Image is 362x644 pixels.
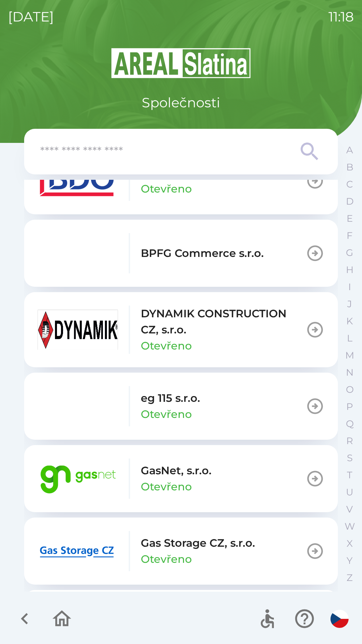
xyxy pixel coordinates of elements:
p: S [347,452,353,464]
p: N [346,367,354,378]
p: T [347,469,352,481]
p: F [347,230,353,241]
button: F [341,227,358,244]
button: M [341,347,358,364]
p: L [347,332,352,344]
p: W [345,521,355,532]
button: S [341,449,358,467]
button: BPFG Commerce s.r.o. [24,220,338,287]
button: Z [341,569,358,586]
p: eg 115 s.r.o. [141,390,200,406]
button: J [341,296,358,313]
button: C [341,176,358,193]
button: U [341,484,358,501]
p: X [347,538,353,549]
p: A [346,144,353,156]
p: BPFG Commerce s.r.o. [141,245,264,261]
button: G [341,244,358,261]
button: T [341,467,358,484]
button: Y [341,552,358,569]
p: O [346,384,354,395]
p: M [345,350,354,361]
p: D [346,196,354,207]
p: [DATE] [8,7,54,27]
p: B [346,161,353,173]
img: 95bd5263-4d84-4234-8c68-46e365c669f1.png [38,459,118,499]
p: Q [346,418,354,430]
img: 1a4889b5-dc5b-4fa6-815e-e1339c265386.png [38,386,118,426]
button: GasNet, s.r.o.Otevřeno [24,445,338,512]
button: DYNAMIK CONSTRUCTION CZ, s.r.o.Otevřeno [24,292,338,367]
button: R [341,432,358,449]
img: cs flag [330,610,349,628]
button: A [341,142,358,159]
p: Gas Storage CZ, s.r.o. [141,535,255,551]
button: Q [341,415,358,432]
p: H [346,264,354,276]
button: B [341,159,358,176]
button: P [341,398,358,415]
img: ae7449ef-04f1-48ed-85b5-e61960c78b50.png [38,161,118,201]
button: H [341,261,358,278]
p: DYNAMIK CONSTRUCTION CZ, s.r.o. [141,306,306,338]
p: Společnosti [142,93,220,113]
button: D [341,193,358,210]
p: Otevřeno [141,406,192,422]
p: Otevřeno [141,338,192,354]
button: X [341,535,358,552]
button: N [341,364,358,381]
p: V [346,503,353,515]
p: I [348,281,351,293]
img: Logo [24,47,338,79]
p: G [346,247,353,259]
p: GasNet, s.r.o. [141,463,212,479]
p: 11:18 [328,7,354,27]
img: 2bd567fa-230c-43b3-b40d-8aef9e429395.png [38,531,118,571]
button: V [341,501,358,518]
img: 9aa1c191-0426-4a03-845b-4981a011e109.jpeg [38,310,118,350]
p: P [346,401,353,413]
p: R [346,435,353,447]
button: E [341,210,358,227]
p: C [346,178,353,190]
button: W [341,518,358,535]
p: Otevřeno [141,551,192,567]
p: Z [347,572,353,584]
p: K [346,315,353,327]
img: f3b1b367-54a7-43c8-9d7e-84e812667233.png [38,233,118,273]
button: BDOOtevřeno [24,147,338,214]
p: E [347,213,353,224]
p: Otevřeno [141,479,192,495]
p: J [347,298,352,310]
p: Otevřeno [141,181,192,197]
button: L [341,330,358,347]
button: I [341,278,358,296]
p: Y [347,555,353,567]
button: eg 115 s.r.o.Otevřeno [24,373,338,440]
button: Gas Storage CZ, s.r.o.Otevřeno [24,518,338,585]
button: O [341,381,358,398]
button: K [341,313,358,330]
p: U [346,486,353,498]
